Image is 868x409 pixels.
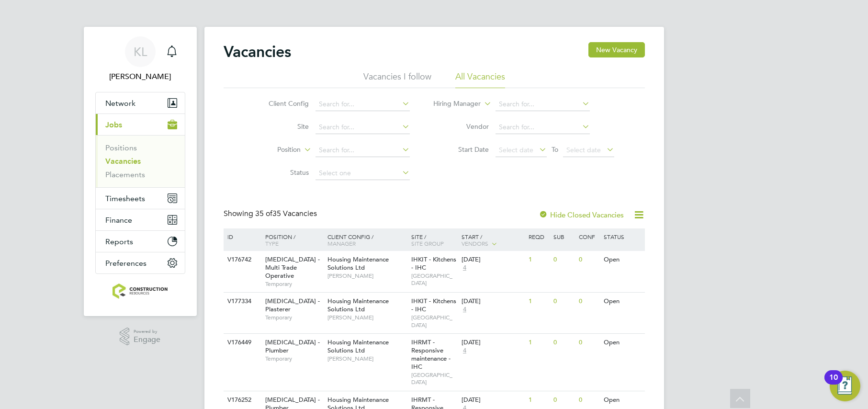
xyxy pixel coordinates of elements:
label: Vendor [434,122,489,131]
span: [GEOGRAPHIC_DATA] [411,272,457,287]
span: Select date [566,146,601,154]
div: Jobs [96,135,185,187]
div: 0 [551,334,576,352]
div: Open [601,334,643,352]
button: Open Resource Center, 10 new notifications [830,371,860,401]
div: Position / [258,228,325,251]
span: Timesheets [105,194,145,203]
button: New Vacancy [588,42,645,57]
input: Select one [316,167,410,180]
input: Search for... [316,121,410,134]
a: Positions [105,143,137,152]
span: 35 Vacancies [255,209,317,218]
div: Client Config / [325,228,409,251]
div: 0 [551,293,576,310]
div: 0 [551,251,576,269]
input: Search for... [496,98,590,111]
li: Vacancies I follow [363,71,431,88]
label: Client Config [254,99,309,108]
span: IHKIT - Kitchens - IHC [411,255,456,272]
div: ID [225,228,259,245]
div: Start / [459,228,526,252]
div: Status [601,228,643,245]
div: Sub [551,228,576,245]
span: 4 [462,264,468,272]
a: Go to home page [95,284,185,299]
input: Search for... [496,121,590,134]
span: Reports [105,237,133,246]
span: [PERSON_NAME] [327,355,406,363]
div: 0 [576,251,601,269]
div: [DATE] [462,396,524,404]
span: [MEDICAL_DATA] - Plasterer [265,297,320,313]
div: 1 [526,251,551,269]
div: Showing [224,209,319,219]
li: All Vacancies [455,71,505,88]
button: Timesheets [96,188,185,209]
a: KL[PERSON_NAME] [95,36,185,82]
div: [DATE] [462,256,524,264]
span: Temporary [265,314,323,321]
input: Search for... [316,98,410,111]
span: To [549,143,561,156]
span: IHKIT - Kitchens - IHC [411,297,456,313]
span: Vendors [462,239,488,247]
label: Status [254,168,309,177]
span: Network [105,99,135,108]
div: 1 [526,391,551,409]
span: [GEOGRAPHIC_DATA] [411,371,457,386]
button: Jobs [96,114,185,135]
button: Reports [96,231,185,252]
span: Select date [499,146,533,154]
a: Vacancies [105,157,141,166]
span: Manager [327,239,356,247]
div: V176742 [225,251,259,269]
span: IHRMT - Responsive maintenance - IHC [411,338,451,371]
span: [GEOGRAPHIC_DATA] [411,314,457,329]
label: Position [246,145,301,155]
div: 0 [576,391,601,409]
span: Kate Lomax [95,71,185,82]
img: construction-resources-logo-retina.png [113,284,168,299]
span: Finance [105,216,132,225]
label: Hiring Manager [426,99,481,109]
label: Start Date [434,145,489,154]
div: 10 [829,377,838,390]
div: [DATE] [462,297,524,306]
div: 0 [576,334,601,352]
span: 4 [462,347,468,355]
span: 4 [462,306,468,314]
span: [MEDICAL_DATA] - Plumber [265,338,320,354]
span: Housing Maintenance Solutions Ltd [327,255,389,272]
span: Temporary [265,355,323,363]
span: Type [265,239,279,247]
span: Site Group [411,239,444,247]
a: Powered byEngage [120,328,160,346]
div: 1 [526,293,551,310]
h2: Vacancies [224,42,291,61]
span: Powered by [134,328,160,336]
input: Search for... [316,144,410,157]
span: Temporary [265,280,323,288]
div: Open [601,251,643,269]
span: Engage [134,336,160,344]
div: 0 [576,293,601,310]
span: [PERSON_NAME] [327,272,406,280]
button: Network [96,92,185,114]
span: Housing Maintenance Solutions Ltd [327,338,389,354]
div: 1 [526,334,551,352]
div: V176449 [225,334,259,352]
div: Site / [409,228,459,251]
span: KL [134,45,147,58]
div: Open [601,391,643,409]
div: Reqd [526,228,551,245]
a: Placements [105,170,145,179]
div: 0 [551,391,576,409]
span: Preferences [105,259,147,268]
div: V177334 [225,293,259,310]
label: Hide Closed Vacancies [539,210,624,219]
span: [MEDICAL_DATA] - Multi Trade Operative [265,255,320,280]
div: Conf [576,228,601,245]
button: Finance [96,209,185,230]
span: [PERSON_NAME] [327,314,406,321]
